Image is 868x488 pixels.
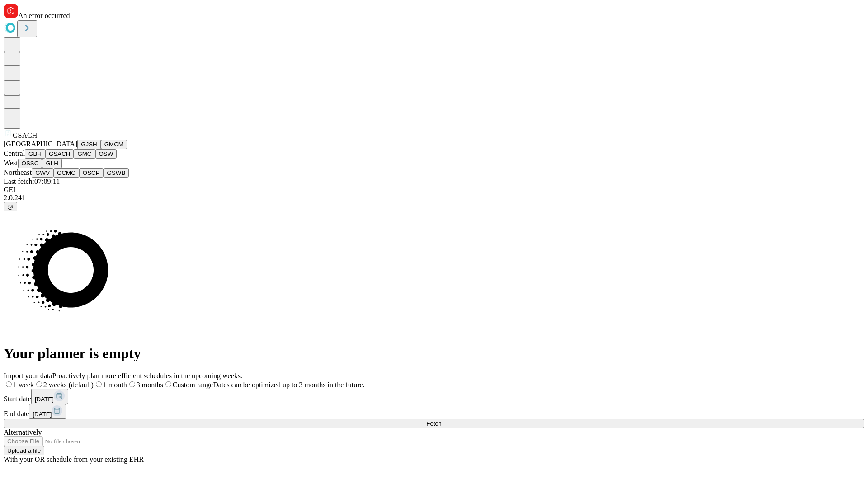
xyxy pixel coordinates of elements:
input: 2 weeks (default) [36,381,42,387]
button: Upload a file [4,446,44,455]
span: 1 week [13,381,34,389]
button: GLH [42,159,61,168]
button: @ [4,202,17,211]
button: OSSC [18,159,42,168]
input: 1 week [6,381,12,387]
button: GMCM [101,140,127,149]
button: Fetch [4,419,864,428]
span: [DATE] [35,396,54,403]
input: 1 month [96,381,102,387]
span: Fetch [426,420,441,427]
span: GSACH [13,131,37,139]
button: OSCP [79,168,104,178]
span: Dates can be optimized up to 3 months in the future. [213,381,364,389]
span: 3 months [137,381,163,389]
span: Import your data [4,372,52,380]
div: Start date [4,389,864,404]
button: [DATE] [29,404,66,419]
div: 2.0.241 [4,194,864,202]
input: Custom rangeDates can be optimized up to 3 months in the future. [165,381,171,387]
span: 2 weeks (default) [43,381,94,389]
span: With your OR schedule from your existing EHR [4,455,144,463]
div: End date [4,404,864,419]
input: 3 months [129,381,135,387]
div: GEI [4,186,864,194]
button: GMC [74,149,95,159]
button: GCMC [53,168,79,178]
span: Central [4,150,25,157]
button: GSACH [45,149,74,159]
span: Last fetch: 07:09:11 [4,178,60,185]
span: Custom range [173,381,213,389]
span: Alternatively [4,428,42,436]
button: GSWB [104,168,129,178]
span: [GEOGRAPHIC_DATA] [4,140,77,148]
h1: Your planner is empty [4,345,864,362]
span: West [4,159,18,167]
button: GWV [32,168,53,178]
button: OSW [95,149,117,159]
span: Northeast [4,169,32,176]
span: 1 month [103,381,127,389]
button: [DATE] [31,389,68,404]
span: [DATE] [33,411,52,418]
span: Proactively plan more efficient schedules in the upcoming weeks. [52,372,242,380]
span: @ [7,203,14,210]
button: GBH [25,149,45,159]
span: An error occurred [18,12,70,19]
button: GJSH [77,140,101,149]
